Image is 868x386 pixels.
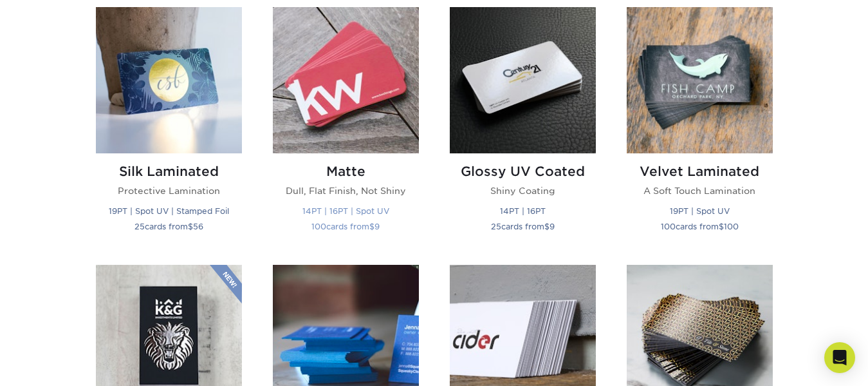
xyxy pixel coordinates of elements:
[311,222,326,231] span: 100
[134,222,145,231] span: 25
[500,206,546,216] small: 14PT | 16PT
[96,184,242,197] p: Protective Lamination
[193,222,203,231] span: 56
[134,222,203,231] small: cards from
[188,222,193,231] span: $
[273,7,419,249] a: Matte Business Cards Matte Dull, Flat Finish, Not Shiny 14PT | 16PT | Spot UV 100cards from$9
[661,222,739,231] small: cards from
[450,7,596,249] a: Glossy UV Coated Business Cards Glossy UV Coated Shiny Coating 14PT | 16PT 25cards from$9
[670,206,730,216] small: 19PT | Spot UV
[302,206,389,216] small: 14PT | 16PT | Spot UV
[96,164,242,179] h2: Silk Laminated
[491,222,501,231] span: 25
[627,7,773,249] a: Velvet Laminated Business Cards Velvet Laminated A Soft Touch Lamination 19PT | Spot UV 100cards ...
[549,222,555,231] span: 9
[627,184,773,197] p: A Soft Touch Lamination
[544,222,549,231] span: $
[273,7,419,153] img: Matte Business Cards
[450,164,596,179] h2: Glossy UV Coated
[96,7,242,153] img: Silk Laminated Business Cards
[450,7,596,153] img: Glossy UV Coated Business Cards
[627,164,773,179] h2: Velvet Laminated
[369,222,374,231] span: $
[210,265,242,304] img: New Product
[374,222,380,231] span: 9
[109,206,229,216] small: 19PT | Spot UV | Stamped Foil
[491,222,555,231] small: cards from
[661,222,676,231] span: 100
[824,342,855,373] div: Open Intercom Messenger
[724,222,739,231] span: 100
[96,7,242,249] a: Silk Laminated Business Cards Silk Laminated Protective Lamination 19PT | Spot UV | Stamped Foil ...
[273,164,419,179] h2: Matte
[273,184,419,197] p: Dull, Flat Finish, Not Shiny
[450,184,596,197] p: Shiny Coating
[311,222,380,231] small: cards from
[627,7,773,153] img: Velvet Laminated Business Cards
[719,222,724,231] span: $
